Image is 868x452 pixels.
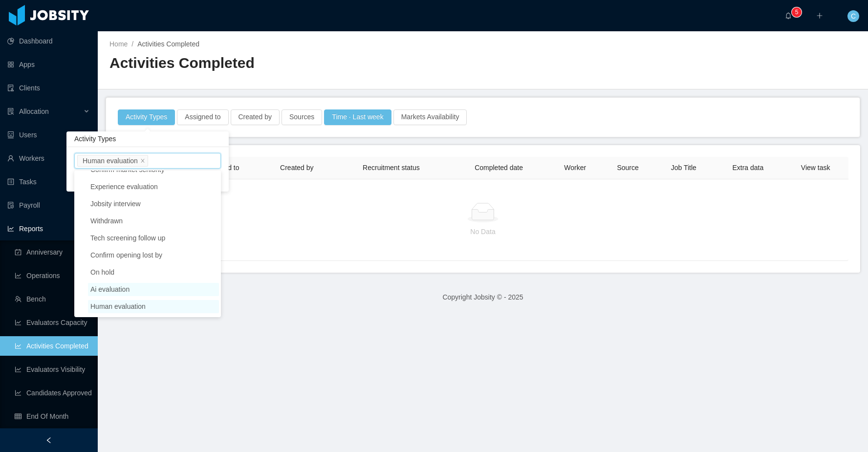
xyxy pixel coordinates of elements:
[15,383,90,403] a: icon: line-chartCandidates Approved
[19,201,40,209] span: Payroll
[88,232,219,245] span: Tech screening follow up
[15,242,90,262] a: icon: carry-outAnniversary
[90,302,146,310] span: Human evaluation
[617,164,638,172] span: Source
[324,109,391,125] button: Time · Last week
[475,164,523,172] span: Completed date
[7,149,90,168] a: icon: userWorkers
[795,7,799,17] p: 5
[90,251,162,259] span: Confirm opening lost by
[280,164,313,172] span: Created by
[732,164,763,172] span: Extra data
[15,407,90,426] a: icon: tableEnd Of Month
[118,109,175,125] button: Activity Types
[125,226,841,237] p: No Data
[816,12,823,19] i: icon: plus
[98,280,868,314] footer: Copyright Jobsity © - 2025
[19,225,43,233] span: Reports
[851,10,856,22] span: C
[15,360,90,379] a: icon: line-chartEvaluators Visibility
[15,289,90,309] a: icon: teamBench
[88,300,219,313] span: Human evaluation
[131,40,133,48] span: /
[88,249,219,262] span: Confirm opening lost by
[363,164,420,172] span: Recruitment status
[66,131,229,147] div: Activity Types
[109,53,483,73] h2: Activities Completed
[90,285,130,293] span: Ai evaluation
[90,268,114,276] span: On hold
[88,197,219,211] span: Jobsity interview
[88,215,219,228] span: Withdrawn
[15,266,90,285] a: icon: line-chartOperations
[564,164,586,172] span: Worker
[77,155,148,167] li: Human evaluation
[7,172,90,192] a: icon: profileTasks
[801,164,830,172] span: View task
[282,109,322,125] button: Sources
[7,55,90,74] a: icon: appstoreApps
[88,180,219,194] span: Experience evaluation
[90,217,123,225] span: Withdrawn
[88,266,219,279] span: On hold
[7,78,90,98] a: icon: auditClients
[90,234,165,242] span: Tech screening follow up
[150,155,152,167] input: filter select
[88,283,219,296] span: Ai evaluation
[177,109,228,125] button: Assigned to
[15,336,90,356] a: icon: line-chartActivities Completed
[792,7,802,17] sup: 5
[785,12,792,19] i: icon: bell
[7,31,90,51] a: icon: pie-chartDashboard
[7,125,90,145] a: icon: robotUsers
[393,109,467,125] button: Markets Availability
[137,40,199,48] span: Activities Completed
[83,155,138,166] span: Human evaluation
[7,202,14,209] i: icon: file-protect
[7,225,14,232] i: icon: line-chart
[231,109,280,125] button: Created by
[109,40,128,48] a: Home
[19,108,49,115] span: Allocation
[90,200,141,208] span: Jobsity interview
[7,108,14,115] i: icon: solution
[671,164,696,172] span: Job Title
[15,313,90,332] a: icon: line-chartEvaluators Capacity
[140,158,145,164] i: icon: close
[90,183,158,191] span: Experience evaluation
[203,164,239,172] span: Assigned to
